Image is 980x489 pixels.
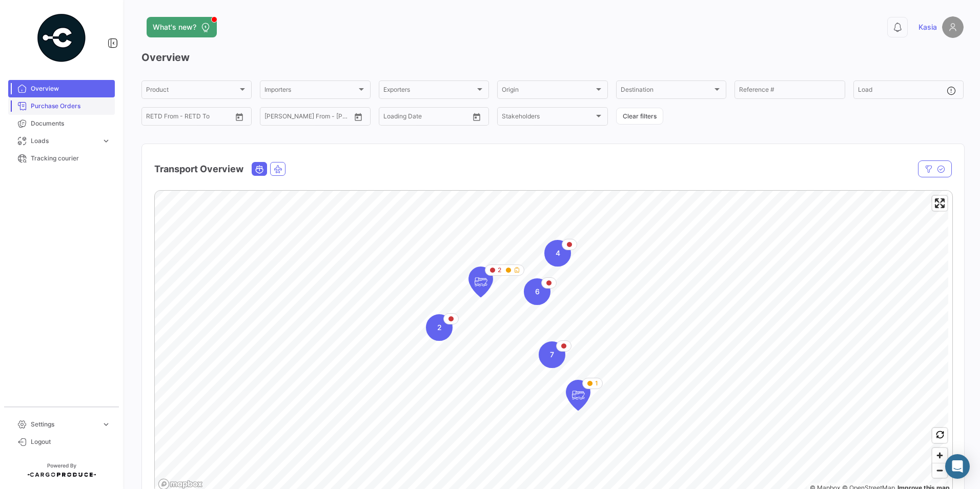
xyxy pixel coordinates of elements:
[146,88,238,95] span: Product
[271,162,285,175] button: Air
[351,109,366,125] button: Open calendar
[942,16,964,38] img: placeholder-user.png
[932,448,947,463] button: Zoom in
[524,278,550,305] div: Map marker
[932,463,947,478] button: Zoom out
[31,84,111,93] span: Overview
[932,196,947,211] button: Enter fullscreen
[8,150,115,167] a: Tracking courier
[147,17,217,37] button: What's new?
[621,88,712,95] span: Destination
[383,88,475,95] span: Exporters
[405,114,446,121] input: To
[426,314,453,341] div: Map marker
[469,109,484,125] button: Open calendar
[101,420,111,429] span: expand_more
[232,109,247,125] button: Open calendar
[616,108,663,125] button: Clear filters
[31,420,97,429] span: Settings
[550,350,554,360] span: 7
[36,12,87,64] img: powered-by.png
[154,162,243,176] h4: Transport Overview
[8,115,115,132] a: Documents
[168,114,209,121] input: To
[8,80,115,97] a: Overview
[437,322,442,333] span: 2
[595,379,598,388] span: 1
[286,114,327,121] input: To
[264,114,279,121] input: From
[544,240,571,267] div: Map marker
[264,88,356,95] span: Importers
[539,341,565,368] div: Map marker
[31,154,111,163] span: Tracking courier
[556,248,560,258] span: 4
[8,97,115,115] a: Purchase Orders
[502,114,594,121] span: Stakeholders
[502,88,594,95] span: Origin
[566,380,590,411] div: Map marker
[945,454,970,479] div: Abrir Intercom Messenger
[468,267,493,297] div: Map marker
[535,287,540,297] span: 6
[252,162,267,175] button: Ocean
[31,136,97,146] span: Loads
[31,437,111,446] span: Logout
[101,136,111,146] span: expand_more
[153,22,196,32] span: What's new?
[31,119,111,128] span: Documents
[31,101,111,111] span: Purchase Orders
[932,463,947,478] span: Zoom out
[141,50,964,65] h3: Overview
[383,114,398,121] input: From
[498,266,501,275] span: 2
[918,22,937,32] span: Kasia
[146,114,160,121] input: From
